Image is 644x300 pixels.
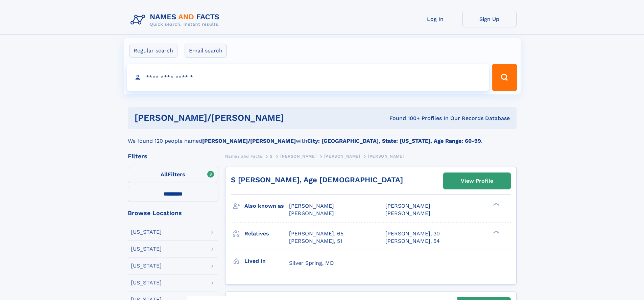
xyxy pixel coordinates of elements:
[385,237,440,245] a: [PERSON_NAME], 54
[461,173,493,189] div: View Profile
[129,44,177,58] label: Regular search
[444,173,510,189] a: View Profile
[127,64,489,91] input: search input
[324,152,360,160] a: [PERSON_NAME]
[408,11,462,27] a: Log In
[131,246,162,252] div: [US_STATE]
[337,115,510,122] div: Found 100+ Profiles In Our Records Database
[385,230,440,237] a: [PERSON_NAME], 30
[289,230,343,237] a: [PERSON_NAME], 65
[244,255,289,267] h3: Lived in
[270,152,273,160] a: S
[244,200,289,212] h3: Also known as
[131,280,162,285] div: [US_STATE]
[135,114,337,122] h1: [PERSON_NAME]/[PERSON_NAME]
[368,154,404,159] span: [PERSON_NAME]
[244,228,289,239] h3: Relatives
[128,210,218,216] div: Browse Locations
[131,229,162,235] div: [US_STATE]
[307,138,481,144] b: City: [GEOGRAPHIC_DATA], State: [US_STATE], Age Range: 60-99
[289,260,334,266] span: Silver Spring, MD
[289,237,342,245] a: [PERSON_NAME], 51
[185,44,227,58] label: Email search
[270,154,273,159] span: S
[462,11,517,27] a: Sign Up
[280,154,316,159] span: [PERSON_NAME]
[128,167,218,183] label: Filters
[161,171,168,178] span: All
[289,203,334,209] span: [PERSON_NAME]
[131,263,162,269] div: [US_STATE]
[324,154,360,159] span: [PERSON_NAME]
[492,230,500,234] div: ❯
[385,210,430,216] span: [PERSON_NAME]
[492,202,500,207] div: ❯
[128,153,218,159] div: Filters
[492,64,517,91] button: Search Button
[128,11,225,29] img: Logo Names and Facts
[231,176,403,184] a: S [PERSON_NAME], Age [DEMOGRAPHIC_DATA]
[385,203,430,209] span: [PERSON_NAME]
[128,129,517,145] div: We found 120 people named with .
[202,138,296,144] b: [PERSON_NAME]/[PERSON_NAME]
[289,210,334,216] span: [PERSON_NAME]
[225,152,262,160] a: Names and Facts
[280,152,316,160] a: [PERSON_NAME]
